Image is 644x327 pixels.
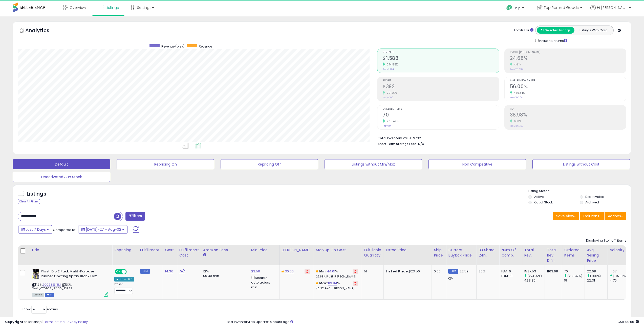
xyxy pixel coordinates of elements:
[140,269,150,274] small: FBM
[527,274,542,278] small: (274.55%)
[564,247,583,258] div: Ordered Items
[165,247,175,253] div: Cost
[610,278,630,283] div: 4.75
[532,159,630,169] button: Listings without Cost
[583,214,599,219] span: Columns
[165,269,173,274] a: 14.36
[553,212,579,220] button: Save View
[528,189,631,194] p: Listing States:
[506,5,512,11] i: Get Help
[580,212,604,220] button: Columns
[378,135,622,141] li: $732
[386,269,428,274] div: $23.50
[179,269,185,274] a: N/A
[597,5,627,10] span: Hi [PERSON_NAME]
[510,96,523,99] small: Prev: 10.25%
[203,269,245,274] div: 12%
[574,27,612,34] button: Listings With Cost
[319,281,328,286] b: Max:
[319,269,327,274] b: Min:
[251,269,260,274] a: 23.50
[534,195,544,199] label: Active
[531,38,573,43] div: Include Returns
[314,245,362,265] th: The percentage added to the cost of goods (COGS) that forms the calculator for Min & Max prices.
[325,159,422,169] button: Listings without Min/Max
[251,275,275,290] div: Disable auto adjust min
[383,55,499,62] h2: $1,588
[501,247,520,258] div: Num of Comp.
[5,320,88,324] div: seller snap | |
[364,269,380,274] div: 51
[544,5,579,10] span: Top Ranked Goods
[327,269,335,274] a: 44.01
[510,84,626,90] h2: 56.00%
[383,112,499,119] h2: 70
[501,274,518,278] div: FBM: 19
[502,1,529,16] a: Help
[564,278,585,283] div: 19
[547,247,560,263] div: Total Rev. Diff.
[316,287,358,290] p: 40.13% Profit [PERSON_NAME]
[510,79,626,82] span: Avg. Buybox Share
[514,28,533,33] div: Totals For
[383,96,393,99] small: Prev: $100
[547,269,558,274] div: 1163.68
[32,269,39,279] img: 41cDSrspIWL._SL40_.jpg
[385,119,399,123] small: 268.42%
[510,124,523,127] small: Prev: 36.71%
[140,247,161,253] div: Fulfillment
[383,108,499,110] span: Ordered Items
[125,212,145,221] button: Filters
[5,319,24,324] strong: Copyright
[587,247,605,263] div: Avg Selling Price
[383,79,499,82] span: Profit
[587,278,607,283] div: 22.31
[567,274,582,278] small: (268.42%)
[227,320,639,324] div: Last InventoryLab Update: 4 hours ago.
[22,307,58,312] span: Show: entries
[203,247,247,253] div: Amazon Fees
[385,91,397,95] small: 291.27%
[316,247,360,253] div: Markup on Cost
[66,319,88,324] a: Privacy Policy
[610,269,630,274] div: 11.67
[534,200,553,204] label: Out of Stock
[617,319,639,324] span: 2025-08-10 09:55 GMT
[114,277,134,282] div: Amazon AI *
[86,227,121,232] span: [DATE]-27 - Aug-02
[316,275,358,278] p: 26.89% Profit [PERSON_NAME]
[106,5,119,10] span: Listings
[512,91,525,95] small: 446.34%
[31,247,110,253] div: Title
[587,269,607,274] div: 22.68
[70,5,86,10] span: Overview
[514,6,521,10] span: Help
[282,247,312,253] div: [PERSON_NAME]
[27,191,46,198] h5: Listings
[585,200,599,204] label: Archived
[32,269,108,296] div: ASIN:
[510,112,626,119] h2: 38.98%
[385,63,398,66] small: 274.55%
[428,159,526,169] button: Non Competitive
[364,247,381,258] div: Fulfillable Quantity
[251,247,277,253] div: Min Price
[434,269,442,274] div: 0.00
[328,281,337,286] a: 83.84
[383,51,499,54] span: Revenue
[383,68,394,71] small: Prev: $424
[78,225,127,234] button: [DATE]-27 - Aug-02
[117,159,214,169] button: Repricing On
[32,293,44,297] span: All listings currently available for purchase on Amazon
[448,269,458,274] small: FBM
[199,44,212,49] span: Revenue
[285,269,294,274] a: 30.00
[114,283,134,294] div: Preset:
[43,319,65,324] a: Terms of Use
[537,27,574,34] button: All Selected Listings
[510,51,626,54] span: Profit [PERSON_NAME]
[386,269,409,274] b: Listed Price:
[510,108,626,110] span: ROI
[53,227,76,232] span: Compared to:
[26,227,46,232] span: Last 7 Days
